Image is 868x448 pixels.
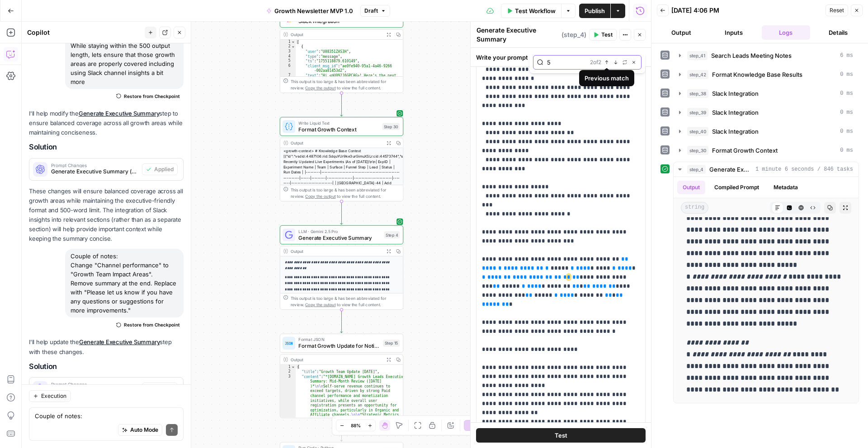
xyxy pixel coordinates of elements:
button: Logs [762,25,811,40]
button: Applied [142,383,178,394]
span: 6 ms [840,51,853,60]
span: Generate Executive Summary (step_4) [51,168,138,176]
div: Copilot [27,28,142,37]
span: Draft [364,7,378,15]
span: Write Liquid Text [298,120,379,126]
span: Restore from Checkpoint [124,321,180,328]
p: I'll help modify the step to ensure balanced coverage across all growth areas while maintaining c... [29,109,184,137]
div: 1 [280,365,296,370]
g: Edge from step_4 to step_15 [340,310,343,333]
span: ( step_4 ) [561,30,586,39]
div: Format JSONFormat Growth Update for NotionStep 15Output{ "title":"Growth Team Update [DATE]", "co... [280,334,403,418]
h2: Solution [29,143,184,151]
g: Edge from step_40 to step_30 [340,93,343,116]
span: Growth Newsletter MVP 1.0 [274,6,353,15]
div: Step 15 [383,340,400,347]
div: This output is too large & has been abbreviated for review. to view the full content. [291,78,400,91]
span: string [681,202,708,214]
span: step_39 [687,108,708,117]
div: 3 [280,49,296,54]
span: Applied [154,165,174,173]
span: 0 ms [840,70,853,79]
span: Copy the output [305,302,335,307]
span: 2 of 2 [590,58,601,66]
div: Couple of notes: Change "Channel performance" to "Growth Team Impact Areas". Remove summary at th... [65,249,184,317]
span: Format Knowledge Base Results [712,70,802,79]
span: 0 ms [840,108,853,117]
button: Test Workflow [501,4,561,18]
button: Applied [142,163,178,175]
button: Output [677,181,705,194]
div: 5 [280,59,296,64]
span: step_40 [687,127,708,136]
span: Prompt Changes [51,382,138,387]
span: step_38 [687,89,708,98]
span: Generate Executive Summary [298,233,381,242]
span: Slack Integration [712,108,759,117]
span: Search Leads Meeting Notes [711,51,792,60]
button: 0 ms [674,124,859,139]
div: <growth-context> # Knowledge Base Context [{"id":"vsdid:4487106:rid:SdquYUr9ke3urGimuXSLr:cid:445... [280,148,403,218]
button: Reset [826,5,848,16]
span: Test Workflow [515,6,556,15]
span: Format Growth Context [712,146,778,155]
span: step_4 [687,165,706,174]
div: 4 [280,54,296,59]
div: Output [291,140,382,146]
span: Publish [585,6,605,15]
button: Test [589,29,617,41]
a: Generate Executive Summary [79,338,160,345]
span: Test [555,431,567,440]
span: Toggle code folding, rows 2 through 8 [291,44,295,49]
span: Reset [830,6,844,14]
span: Copy the output [305,194,335,199]
div: Write your prompt [471,48,651,66]
div: Slack IntegrationStep 40Output[ { "user":"U08351ZAS3H", "type":"message", "ts":"1755118879.610149... [280,9,403,93]
div: 7 [280,73,296,255]
div: 1 [280,40,296,45]
input: Search [547,58,586,67]
span: Format Growth Context [298,125,379,133]
button: Draft [360,5,390,17]
span: 0 ms [840,146,853,154]
span: 0 ms [840,127,853,135]
button: Output [657,25,706,40]
button: 0 ms [674,143,859,158]
h2: Solution [29,362,184,371]
span: step_41 [687,51,708,60]
button: 0 ms [674,67,859,82]
span: LLM · Gemini 2.5 Pro [298,228,381,234]
span: Toggle code folding, rows 1 through 9 [291,40,295,45]
div: Output [291,356,382,363]
span: Execution [41,392,66,400]
span: step_30 [687,146,708,155]
span: Slack Integration [712,127,759,136]
button: Publish [579,4,610,18]
div: Write Liquid TextFormat Growth ContextStep 30Output<growth-context> # Knowledge Base Context [{"i... [280,117,403,201]
div: Step 4 [384,231,400,238]
span: Toggle code folding, rows 1 through 4 [291,365,295,370]
button: Test [476,428,646,443]
span: Prompt Changes [51,163,138,168]
button: 1 minute 6 seconds / 846 tasks [674,162,859,177]
div: Step 40 [382,14,400,22]
span: Test [601,31,613,39]
div: 6 [280,64,296,73]
button: Growth Newsletter MVP 1.0 [261,4,359,18]
span: Copy the output [305,85,335,90]
button: Metadata [768,181,803,194]
span: Generate Executive Summary [709,165,752,174]
button: Execution [29,390,71,402]
span: 0 ms [840,89,853,98]
div: 2 [280,369,296,374]
g: Edge from step_15 to step_34 [340,418,343,441]
button: 6 ms [674,48,859,63]
button: Details [814,25,863,40]
span: Auto Mode [130,426,158,434]
div: Output [291,31,382,37]
p: These changes will ensure balanced coverage across all growth areas while maintaining the executi... [29,187,184,244]
button: Inputs [709,25,758,40]
span: step_42 [687,70,708,79]
span: 1 minute 6 seconds / 846 tasks [755,165,853,173]
span: Format Growth Update for Notion [298,342,380,350]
